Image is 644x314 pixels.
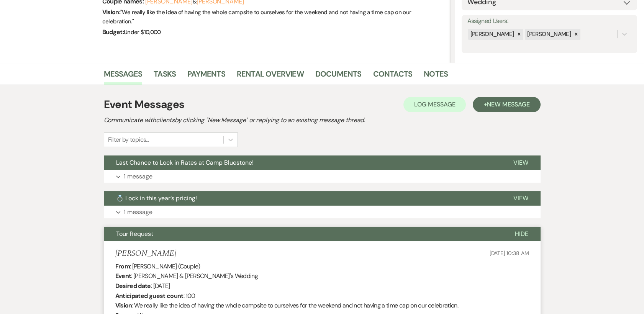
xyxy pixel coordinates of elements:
span: Log Message [414,100,455,108]
h1: Event Messages [104,96,185,113]
label: Assigned Users: [467,16,631,27]
span: Hide [515,230,528,238]
b: Anticipated guest count [115,292,184,300]
span: Tour Request [116,230,153,238]
p: 1 message [124,172,152,182]
h2: Communicate with clients by clicking "New Message" or replying to an existing message thread. [104,116,541,125]
span: Budget: [102,28,124,36]
span: Last Chance to Lock in Rates at Camp Bluestone! [116,159,254,167]
a: Documents [315,68,362,85]
div: [PERSON_NAME] [468,29,515,40]
p: 1 message [124,207,152,217]
span: New Message [487,100,529,108]
button: 1 message [104,206,541,219]
button: +New Message [473,97,540,112]
a: Rental Overview [237,68,304,85]
b: From [115,262,130,270]
button: Log Message [403,97,466,112]
span: " We really like the idea of having the whole campsite to ourselves for the weekend and not havin... [102,8,411,25]
a: Messages [104,68,143,85]
span: View [513,194,528,202]
b: Vision [115,301,132,309]
span: [DATE] 10:38 AM [490,250,529,257]
button: View [501,191,541,206]
button: 💍 Lock in this year’s pricing! [104,191,501,206]
span: 💍 Lock in this year’s pricing! [116,194,197,202]
b: Event [115,272,131,280]
button: View [501,155,541,170]
a: Contacts [373,68,413,85]
div: [PERSON_NAME] [525,29,572,40]
span: Under $10,000 [124,28,161,36]
b: Desired date [115,282,151,290]
h5: [PERSON_NAME] [115,249,176,258]
a: Tasks [154,68,176,85]
span: Vision: [102,8,121,16]
button: Hide [503,227,541,241]
button: Tour Request [104,227,503,241]
div: Filter by topics... [108,135,149,144]
span: View [513,159,528,167]
button: 1 message [104,170,541,183]
a: Notes [424,68,448,85]
button: Last Chance to Lock in Rates at Camp Bluestone! [104,155,501,170]
a: Payments [187,68,225,85]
